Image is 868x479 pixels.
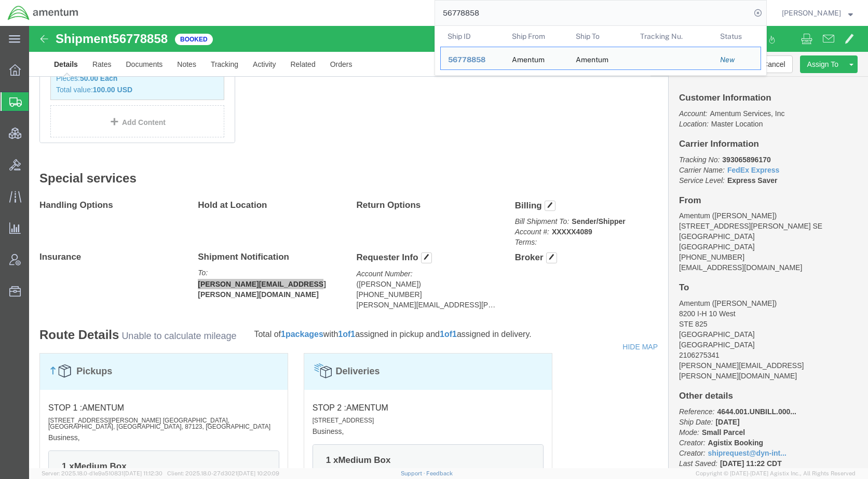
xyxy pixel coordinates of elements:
[435,1,751,25] input: Search for shipment number, reference number
[440,26,766,75] table: Search Results
[713,26,761,47] th: Status
[401,470,427,476] a: Support
[124,470,162,476] span: [DATE] 11:12:30
[440,26,505,47] th: Ship ID
[696,469,856,478] span: Copyright © [DATE]-[DATE] Agistix Inc., All Rights Reserved
[512,47,545,69] div: Amentum
[633,26,713,47] th: Tracking Nu.
[237,470,279,476] span: [DATE] 10:20:09
[448,54,497,65] div: 56778858
[448,55,485,64] span: 56778858
[42,470,162,476] span: Server: 2025.18.0-d1e9a510831
[505,26,569,47] th: Ship From
[576,47,608,69] div: Amentum
[720,54,753,65] div: New
[167,470,279,476] span: Client: 2025.18.0-27d3021
[426,470,453,476] a: Feedback
[29,26,868,468] iframe: FS Legacy Container
[568,26,633,47] th: Ship To
[782,7,841,19] span: Kent Gilman
[7,5,79,21] img: logo
[781,7,853,19] button: [PERSON_NAME]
